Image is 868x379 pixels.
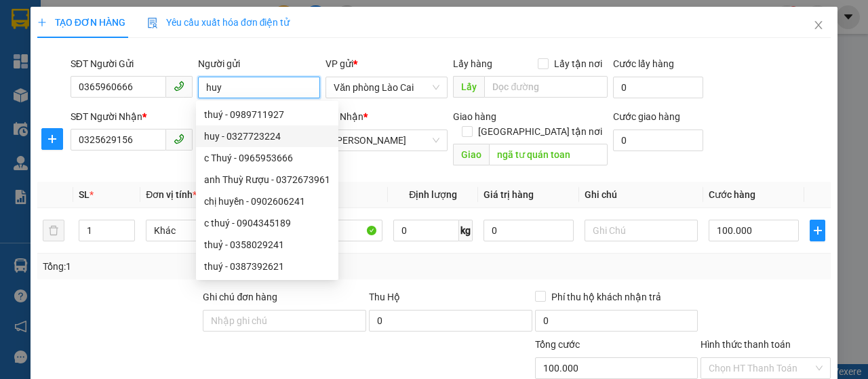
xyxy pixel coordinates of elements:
span: phone [174,81,184,92]
input: Dọc đường [489,144,607,165]
div: huy - 0327723224 [196,125,338,147]
span: plus [42,134,62,144]
span: Lấy hàng [453,58,492,69]
input: Dọc đường [484,76,607,98]
input: Ghi Chú [585,220,698,241]
button: Close [800,7,837,45]
div: c thuý - 0904345189 [204,216,330,231]
div: thuý - 0989711927 [204,107,330,122]
span: Giao [453,144,489,165]
button: plus [41,128,63,150]
span: [GEOGRAPHIC_DATA] tận nơi [473,124,608,139]
div: c Thuý - 0965953666 [196,147,338,169]
label: Hình thức thanh toán [701,339,791,350]
span: Quán Toan [334,130,439,151]
span: plus [810,225,825,236]
span: Phí thu hộ khách nhận trả [546,290,667,304]
div: c thuý - 0904345189 [196,212,338,234]
div: Người gửi [198,56,320,71]
span: Yêu cầu xuất hóa đơn điện tử [147,17,290,28]
input: 0 [484,220,574,241]
div: thuý - 0989711927 [196,104,338,125]
span: kg [459,220,473,241]
span: VP Nhận [325,111,363,122]
div: chị huyền - 0902606241 [196,191,338,212]
th: Ghi chú [579,182,703,208]
label: Cước lấy hàng [613,58,674,69]
span: Cước hàng [709,189,755,200]
div: thuỷ - 0358029241 [204,237,330,252]
input: Cước giao hàng [613,129,703,151]
div: VP gửi [325,56,448,71]
span: plus [37,18,47,27]
span: Thu Hộ [369,292,400,302]
input: Cước lấy hàng [613,77,703,98]
span: Lấy [453,76,484,98]
input: Ghi chú đơn hàng [203,310,366,332]
span: Lấy tận nơi [549,56,608,71]
div: anh Thuỳ Rượu - 0372673961 [204,172,330,187]
span: Văn phòng Lào Cai [334,77,439,98]
div: Tổng: 1 [43,259,336,274]
span: Tổng cước [535,339,580,350]
span: TẠO ĐƠN HÀNG [37,17,125,28]
span: phone [174,134,184,144]
span: Định lượng [409,189,457,200]
span: Khác [154,220,251,241]
div: chị huyền - 0902606241 [204,194,330,209]
button: delete [43,220,64,241]
div: thuý - 0387392621 [204,259,330,274]
span: SL [79,189,90,200]
div: anh Thuỳ Rượu - 0372673961 [196,169,338,191]
div: SĐT Người Gửi [71,56,193,71]
label: Ghi chú đơn hàng [203,292,277,302]
span: Giao hàng [453,111,496,122]
div: thuỷ - 0358029241 [196,234,338,256]
img: icon [147,18,158,28]
div: c Thuý - 0965953666 [204,151,330,165]
span: close [813,20,824,31]
span: Giá trị hàng [484,189,534,200]
span: Đơn vị tính [146,189,197,200]
div: SĐT Người Nhận [71,109,193,124]
div: huy - 0327723224 [204,129,330,144]
div: thuý - 0387392621 [196,256,338,277]
button: plus [810,220,825,241]
label: Cước giao hàng [613,111,680,122]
